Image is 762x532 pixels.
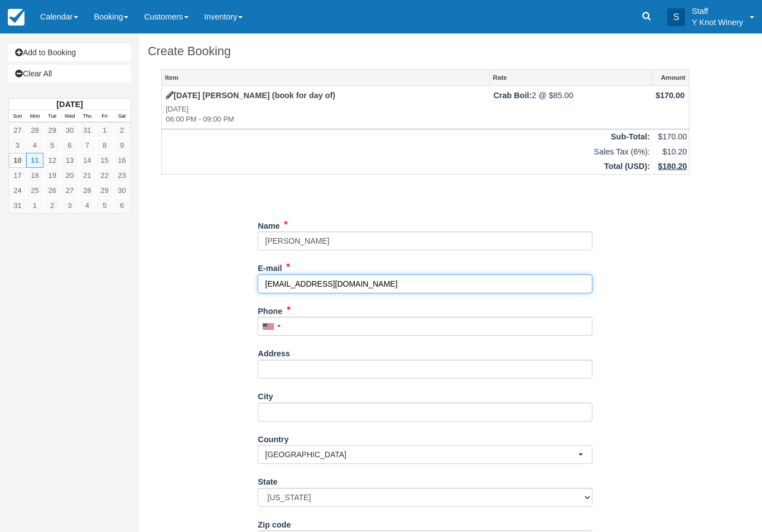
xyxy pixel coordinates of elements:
label: City [258,387,273,403]
a: 1 [96,123,113,138]
a: 14 [79,153,96,168]
a: 9 [113,138,131,153]
a: 2 [113,123,131,138]
a: 31 [79,123,96,138]
p: Y Knot Winery [692,17,743,28]
span: [GEOGRAPHIC_DATA] [265,449,578,460]
a: 29 [44,123,61,138]
a: 20 [61,168,78,183]
a: 30 [113,183,131,198]
a: 19 [44,168,61,183]
a: 27 [61,183,78,198]
a: 3 [9,138,26,153]
a: 30 [61,123,78,138]
a: 4 [79,198,96,213]
a: 12 [44,153,61,168]
label: Country [258,430,288,446]
a: 1 [26,198,44,213]
a: Rate [490,70,652,85]
a: 11 [26,153,44,168]
span: USD [628,162,644,171]
th: Sat [113,110,131,123]
em: [DATE] 06:00 PM - 09:00 PM [166,104,485,125]
a: 8 [96,138,113,153]
a: 13 [61,153,78,168]
strong: Crab Boil [493,91,532,100]
a: 4 [26,138,44,153]
a: 28 [79,183,96,198]
a: 29 [96,183,113,198]
div: S [667,8,685,26]
td: Sales Tax (6%): [162,144,652,159]
img: checkfront-main-nav-mini-logo.png [8,9,25,26]
label: Phone [258,302,282,317]
th: Sun [9,110,26,123]
a: 27 [9,123,26,138]
a: 6 [113,198,131,213]
button: [GEOGRAPHIC_DATA] [258,445,592,464]
label: Name [258,216,279,232]
div: United States: +1 [258,317,284,335]
label: Address [258,344,290,360]
strong: Sub-Total: [611,132,650,141]
a: 18 [26,168,44,183]
th: Fri [96,110,113,123]
a: 2 [44,198,61,213]
a: 25 [26,183,44,198]
a: 24 [9,183,26,198]
h1: Create Booking [148,45,703,58]
td: $10.20 [652,144,689,159]
u: $180.20 [658,162,687,171]
th: Thu [79,110,96,123]
a: 15 [96,153,113,168]
a: 22 [96,168,113,183]
strong: [DATE] [56,100,83,109]
a: 26 [44,183,61,198]
p: Staff [692,6,743,17]
a: Amount [652,70,689,85]
a: 7 [79,138,96,153]
strong: Total ( ): [604,162,650,171]
th: Mon [26,110,44,123]
label: E-mail [258,259,282,274]
a: 5 [44,138,61,153]
a: Item [162,70,489,85]
a: 17 [9,168,26,183]
th: Tue [44,110,61,123]
td: $170.00 [652,129,689,144]
th: Wed [61,110,78,123]
td: $170.00 [652,86,689,129]
label: Zip code [258,515,291,531]
a: 16 [113,153,131,168]
a: 3 [61,198,78,213]
a: 5 [96,198,113,213]
label: State [258,472,277,488]
a: 23 [113,168,131,183]
a: 10 [9,153,26,168]
a: [DATE] [PERSON_NAME] (book for day of) [166,91,335,100]
a: 6 [61,138,78,153]
a: 28 [26,123,44,138]
a: Clear All [8,65,131,83]
td: 2 @ $85.00 [489,86,652,129]
a: 31 [9,198,26,213]
a: 21 [79,168,96,183]
a: Add to Booking [8,43,131,61]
